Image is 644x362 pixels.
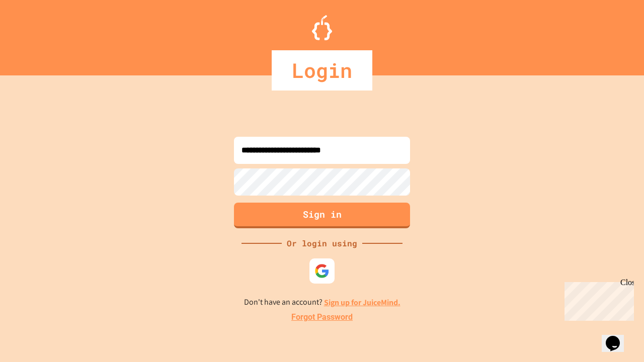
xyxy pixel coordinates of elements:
a: Forgot Password [291,311,353,323]
div: Login [272,50,372,90]
p: Don't have an account? [244,296,400,309]
a: Sign up for JuiceMind. [324,297,400,308]
iframe: chat widget [602,322,634,352]
button: Sign in [234,203,410,228]
div: Chat with us now!Close [4,4,69,64]
div: Or login using [282,237,362,249]
img: Logo.svg [312,15,332,40]
iframe: chat widget [560,278,634,321]
img: google-icon.svg [314,263,330,279]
